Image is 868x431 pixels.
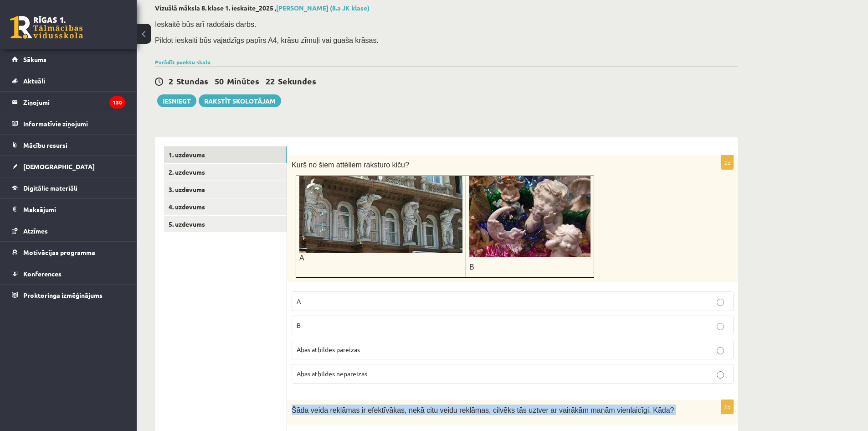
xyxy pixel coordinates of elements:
[12,285,125,306] a: Proktoringa izmēģinājums
[721,400,734,414] p: 2p
[297,369,367,378] span: Abas atbildes nepareizas
[23,270,62,278] span: Konferences
[169,76,173,86] span: 2
[109,96,125,109] i: 130
[23,291,103,299] span: Proktoringa izmēģinājums
[23,55,46,63] span: Sākums
[164,181,287,198] a: 3. uzdevums
[266,76,275,86] span: 22
[155,4,738,12] h2: Vizuālā māksla 8. klase 1. ieskaite_2025 ,
[12,49,125,70] a: Sākums
[23,141,67,149] span: Mācību resursi
[23,77,45,85] span: Aktuāli
[155,58,211,66] a: Parādīt punktu skalu
[23,92,125,113] legend: Ziņojumi
[297,321,301,329] span: B
[469,176,591,257] img: WEAAADs=
[10,16,83,39] a: Rīgas 1. Tālmācības vidusskola
[276,4,370,12] a: [PERSON_NAME] (8.a JK klase)
[292,161,409,169] span: Kurš no šiem attēliem raksturo kiču?
[155,36,379,44] span: Pildot ieskaiti būs vajadzīgs papīrs A4, krāsu zīmuļi vai guaša krāsas.
[469,263,474,271] span: B
[278,76,316,86] span: Sekundes
[164,216,287,233] a: 5. uzdevums
[23,227,48,235] span: Atzīmes
[199,94,281,107] a: Rakstīt skolotājam
[299,254,304,262] span: A
[164,198,287,215] a: 4. uzdevums
[12,199,125,220] a: Maksājumi
[299,176,462,253] img: qgDMPNZlJPPDlV9eSQmq7Luzzi+CEgAAA7
[215,76,224,86] span: 50
[23,113,125,134] legend: Informatīvie ziņojumi
[12,242,125,263] a: Motivācijas programma
[297,297,301,305] span: A
[23,248,95,256] span: Motivācijas programma
[155,21,256,28] span: Ieskaitē būs arī radošais darbs.
[164,146,287,163] a: 1. uzdevums
[176,76,208,86] span: Stundas
[227,76,259,86] span: Minūtes
[23,162,95,171] span: [DEMOGRAPHIC_DATA]
[717,323,724,330] input: B
[23,199,125,220] legend: Maksājumi
[23,184,77,192] span: Digitālie materiāli
[717,371,724,379] input: Abas atbildes nepareizas
[292,406,674,414] span: Šāda veida reklāmas ir efektīvākas, nekā citu veidu reklāmas, cilvēks tās uztver ar vairākām maņā...
[12,113,125,134] a: Informatīvie ziņojumi
[721,155,734,170] p: 2p
[717,299,724,306] input: A
[12,135,125,156] a: Mācību resursi
[12,263,125,284] a: Konferences
[12,70,125,91] a: Aktuāli
[12,156,125,177] a: [DEMOGRAPHIC_DATA]
[717,347,724,354] input: Abas atbildes pareizas
[12,177,125,198] a: Digitālie materiāli
[12,92,125,113] a: Ziņojumi130
[297,345,360,353] span: Abas atbildes pareizas
[164,164,287,181] a: 2. uzdevums
[157,94,196,107] button: Iesniegt
[12,220,125,241] a: Atzīmes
